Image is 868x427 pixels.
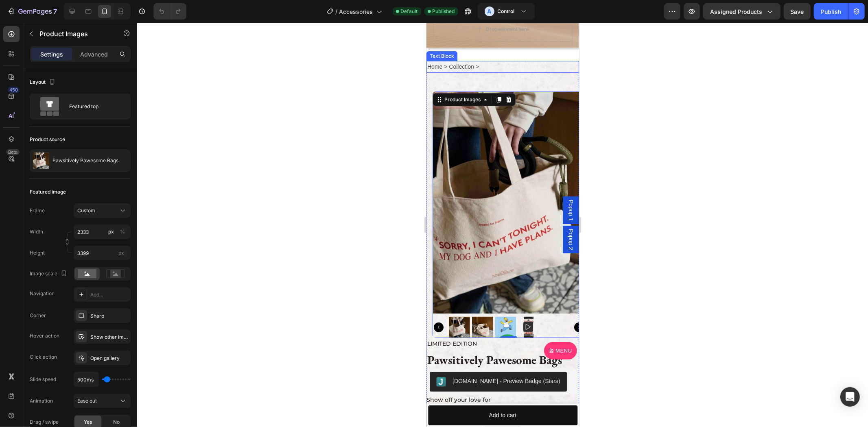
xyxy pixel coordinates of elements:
div: Product source [30,136,65,143]
button: Carousel Next Arrow [148,300,157,309]
span: / [336,7,338,16]
div: [DOMAIN_NAME] - Preview Badge (Stars) [26,354,134,363]
p: A [488,7,492,15]
div: Undo/Redo [153,3,186,20]
button: 7 [3,3,61,20]
p: 7 [53,7,57,16]
p: Menu [129,324,146,332]
div: % [120,228,125,235]
label: Width [30,228,43,235]
div: Click action [30,353,57,361]
span: px [118,250,124,256]
button: Publish [814,3,848,20]
div: Navigation [30,290,55,297]
button: AControl [478,3,535,20]
input: Auto [74,372,98,387]
button: % [106,227,116,237]
p: Product Images [39,29,109,39]
span: Custom [77,207,95,214]
div: Corner [30,312,46,319]
div: Image scale [30,268,69,279]
div: Hover action [30,332,59,340]
span: Ease out [77,398,97,404]
div: 450 [8,87,20,93]
label: Frame [30,207,45,214]
div: px [108,228,114,235]
button: Save [784,3,811,20]
span: Accessories [339,7,373,16]
button: Add to cart [2,383,151,403]
p: Advanced [80,50,108,59]
div: Slide speed [30,376,56,383]
div: Publish [821,7,841,16]
button: Judge.me - Preview Badge (Stars) [3,349,140,369]
button: px [118,227,127,237]
div: Drag / swipe [30,418,59,426]
a: Menu [118,319,151,337]
p: LIMITED EDITION [1,316,152,326]
iframe: To enrich screen reader interactions, please activate Accessibility in Grammarly extension settings [426,23,579,427]
div: Featured top [69,97,119,116]
span: No [113,418,120,426]
input: px [74,246,131,260]
p: Settings [40,50,63,59]
div: Add... [90,291,129,298]
div: Add to cart [63,388,90,398]
h3: Control [498,7,515,15]
img: product feature img [33,152,49,169]
label: Height [30,249,45,257]
button: Ease out [74,394,131,408]
p: Pawsitively Pawesome Bags [52,158,118,163]
span: Assigned Products [710,7,762,16]
span: Yes [84,418,92,426]
span: Published [433,8,455,15]
div: Open Intercom Messenger [840,387,860,407]
button: Custom [74,203,131,218]
div: Product Images [16,73,56,81]
button: Assigned Products [703,3,781,20]
div: Sharp [90,312,129,320]
span: Default [401,8,418,15]
div: Animation [30,397,53,405]
div: Show other image [90,333,129,341]
div: Featured image [30,188,66,196]
img: Judgeme.png [10,354,20,364]
span: Save [791,8,804,15]
input: px% [74,224,131,239]
div: Beta [6,149,20,155]
div: Layout [30,77,57,88]
div: Open gallery [90,355,129,362]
